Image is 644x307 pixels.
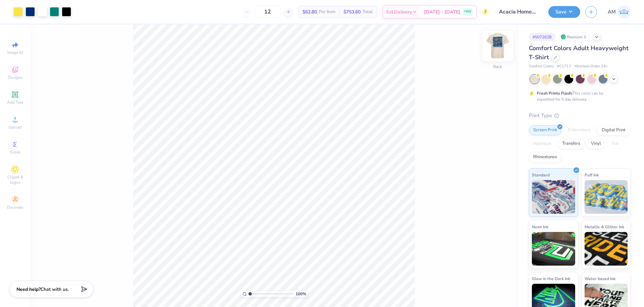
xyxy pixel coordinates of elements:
[532,275,570,282] span: Glow in the Dark Ink
[537,90,619,102] div: This color can be expedited for 5 day delivery.
[537,91,572,96] strong: Fresh Prints Flash:
[529,152,561,162] div: Rhinestones
[529,44,629,61] span: Comfort Colors Adult Heavyweight T-Shirt
[585,223,624,230] span: Metallic & Glitter Ink
[8,125,22,130] span: Upload
[557,64,571,69] span: # C1717
[41,286,69,293] span: Chat with us.
[532,232,575,266] img: Neon Ink
[3,174,27,185] span: Clipart & logos
[607,139,623,149] div: Foil
[563,125,595,135] div: Embroidery
[585,180,628,214] img: Puff Ink
[494,5,543,19] input: Untitled Design
[464,9,471,14] span: FREE
[559,33,590,41] div: Revision 3
[8,75,22,80] span: Designs
[608,8,616,16] span: AM
[548,6,580,18] button: Save
[7,205,23,210] span: Decorate
[585,171,599,178] span: Puff Ink
[295,291,306,297] span: 100 %
[617,5,631,19] img: Arvi Mikhail Parcero
[532,223,548,230] span: Neon Ink
[608,5,631,19] a: AM
[319,8,335,15] span: Per Item
[7,100,23,105] span: Add Text
[597,125,630,135] div: Digital Print
[529,64,554,69] span: Comfort Colors
[255,6,281,18] input: – –
[529,139,556,149] div: Applique
[343,8,361,15] span: $753.60
[16,286,41,293] strong: Need help?
[303,8,317,15] span: $62.80
[493,64,502,70] div: Back
[7,50,23,55] span: Image AI
[532,180,575,214] img: Standard
[424,8,460,15] span: [DATE] - [DATE]
[529,112,631,120] div: Print Type
[484,32,511,59] img: Back
[558,139,585,149] div: Transfers
[363,8,373,15] span: Total
[574,64,608,69] span: Minimum Order: 24 +
[585,275,615,282] span: Water based Ink
[529,125,561,135] div: Screen Print
[587,139,605,149] div: Vinyl
[532,171,550,178] span: Standard
[529,33,555,41] div: # 507262B
[386,8,412,15] span: Est. Delivery
[585,232,628,266] img: Metallic & Glitter Ink
[10,149,20,155] span: Greek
